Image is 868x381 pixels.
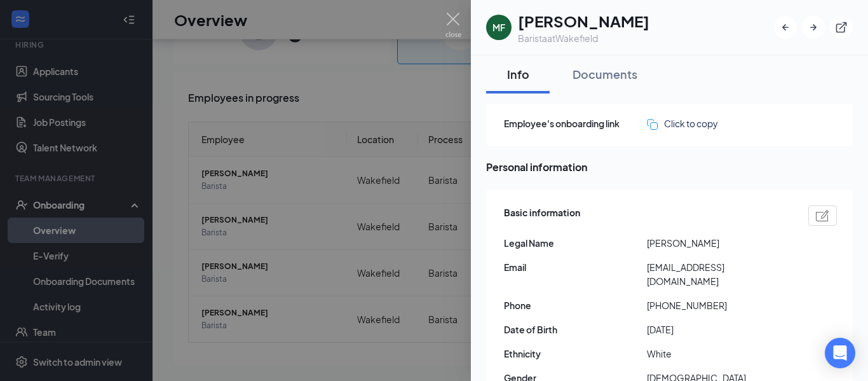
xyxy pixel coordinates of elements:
svg: ArrowLeftNew [779,21,792,34]
span: Legal Name [504,236,647,250]
div: MF [492,21,505,34]
button: ArrowRight [802,16,825,39]
span: [PHONE_NUMBER] [647,298,790,312]
div: Documents [573,66,637,82]
div: Open Intercom Messenger [825,338,855,368]
button: ExternalLink [830,16,853,39]
svg: ArrowRight [807,21,820,34]
span: Employee's onboarding link [504,116,647,130]
div: Barista at Wakefield [518,32,649,45]
span: [PERSON_NAME] [647,236,790,250]
span: White [647,347,790,361]
span: Email [504,260,647,274]
span: [DATE] [647,322,790,336]
img: click-to-copy.71757273a98fde459dfc.svg [647,119,658,130]
button: Click to copy [647,116,718,130]
span: Phone [504,298,647,312]
svg: ExternalLink [835,21,848,34]
span: Date of Birth [504,322,647,336]
h1: [PERSON_NAME] [518,10,649,32]
span: [EMAIL_ADDRESS][DOMAIN_NAME] [647,260,790,288]
div: Info [499,66,537,82]
button: ArrowLeftNew [774,16,797,39]
span: Basic information [504,205,580,226]
span: Ethnicity [504,347,647,361]
span: Personal information [486,159,853,175]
